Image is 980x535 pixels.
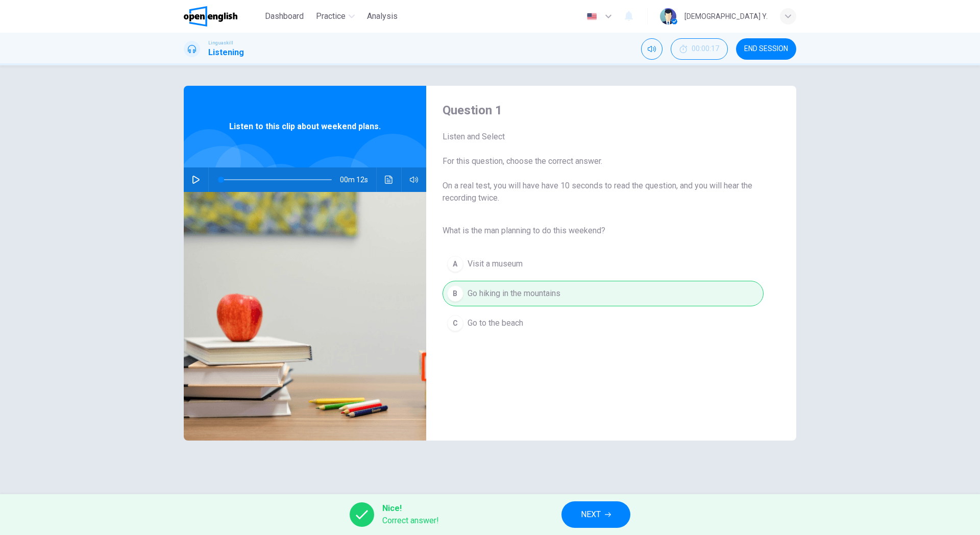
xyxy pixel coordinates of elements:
button: Analysis [363,7,402,26]
span: Listen to this clip about weekend plans. [229,120,381,133]
h4: Question 1 [443,102,764,118]
div: [DEMOGRAPHIC_DATA] Y. [684,10,768,22]
span: Listen and Select [443,131,764,143]
span: Dashboard [265,10,304,22]
button: Click to see the audio transcription [381,167,397,192]
span: Practice [316,10,346,22]
span: Analysis [367,10,398,22]
div: Hide [671,38,728,60]
h1: Listening [208,46,244,59]
div: Mute [641,38,663,60]
span: Linguaskill [208,39,233,46]
button: 00:00:17 [671,38,728,60]
button: Practice [312,7,359,26]
span: On a real test, you will have have 10 seconds to read the question, and you will hear the recordi... [443,180,764,204]
img: Listen to this clip about weekend plans. [184,192,426,441]
a: OpenEnglish logo [184,6,261,27]
span: 00m 12s [340,167,376,192]
img: Profile picture [660,8,676,25]
span: Correct answer! [382,515,439,527]
button: NEXT [561,501,630,528]
span: END SESSION [744,45,788,53]
span: NEXT [581,507,601,522]
span: 00:00:17 [692,45,719,53]
span: For this question, choose the correct answer. [443,155,764,167]
img: en [585,13,598,20]
img: OpenEnglish logo [184,6,237,27]
span: Nice! [382,502,439,515]
span: What is the man planning to do this weekend? [443,225,764,237]
button: Dashboard [261,7,308,26]
button: END SESSION [736,38,796,60]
